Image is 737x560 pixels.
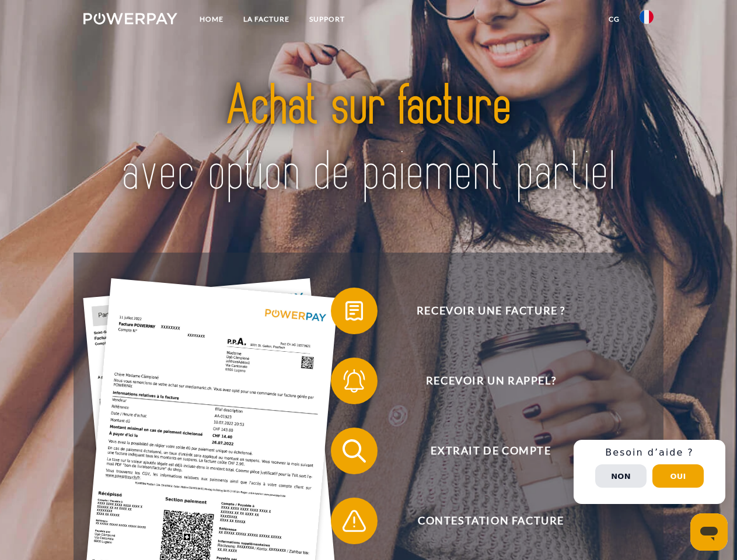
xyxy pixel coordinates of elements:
div: Schnellhilfe [574,440,725,504]
img: title-powerpay_fr.svg [111,56,626,223]
span: Recevoir un rappel? [348,358,634,404]
a: CG [599,9,630,30]
button: Non [595,464,647,488]
span: Recevoir une facture ? [348,288,634,334]
button: Extrait de compte [331,428,634,474]
img: qb_warning.svg [340,506,369,535]
img: qb_search.svg [340,436,369,466]
img: qb_bill.svg [340,296,369,325]
iframe: Bouton de lancement de la fenêtre de messagerie [690,513,728,551]
a: Home [190,9,233,30]
a: LA FACTURE [233,9,299,30]
button: Recevoir un rappel? [331,358,634,404]
button: Recevoir une facture ? [331,288,634,334]
span: Contestation Facture [348,498,634,544]
span: Extrait de compte [348,428,634,474]
img: fr [640,10,654,24]
button: Oui [652,464,704,488]
a: Support [299,9,355,30]
img: qb_bell.svg [340,366,369,395]
img: logo-powerpay-white.svg [83,13,177,24]
h3: Besoin d’aide ? [581,447,718,459]
button: Contestation Facture [331,498,634,544]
